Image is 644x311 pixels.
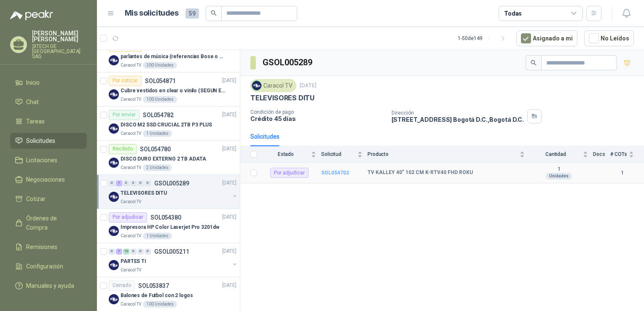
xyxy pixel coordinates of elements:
[121,155,206,163] p: DISCO DURO EXTERNO 2 TB ADATA
[222,145,236,153] p: [DATE]
[530,151,581,157] span: Cantidad
[121,87,225,95] p: Cubre vestidos en clear o vinilo (SEGUN ESPECIFICACIONES DEL ADJUNTO)
[10,210,87,236] a: Órdenes de Compra
[143,164,172,171] div: 2 Unidades
[109,180,115,186] div: 0
[145,180,151,186] div: 0
[593,146,610,163] th: Docs
[368,146,530,163] th: Producto
[97,141,240,175] a: RecibidoSOL054780[DATE] Company LogoDISCO DURO EXTERNO 2 TB ADATACaracol TV2 Unidades
[250,94,314,102] p: TELEVISORES DITU
[109,89,119,99] img: Company Logo
[121,292,193,300] p: Balones de Futbol con 2 logos
[10,113,87,129] a: Tareas
[32,44,87,59] p: SITECH DE [GEOGRAPHIC_DATA] SAS
[10,258,87,274] a: Configuración
[392,110,524,116] p: Dirección
[109,212,147,223] div: Por adjudicar
[250,115,385,122] p: Crédito 45 días
[185,8,199,19] span: 59
[143,62,177,69] div: 200 Unidades
[262,146,321,163] th: Estado
[121,96,141,103] p: Caracol TV
[321,151,356,157] span: Solicitud
[26,194,46,204] span: Cotizar
[32,30,87,42] p: [PERSON_NAME] [PERSON_NAME]
[10,239,87,255] a: Remisiones
[109,144,137,154] div: Recibido
[610,146,644,163] th: # COTs
[143,96,177,103] div: 100 Unidades
[143,112,174,118] p: SOL054782
[109,178,238,205] a: 0 1 0 0 0 0 GSOL005289[DATE] Company LogoTELEVISORES DITUCaracol TV
[123,249,129,255] div: 10
[10,75,87,91] a: Inicio
[250,109,385,115] p: Condición de pago
[140,146,171,152] p: SOL054780
[321,170,349,176] a: SOL054702
[97,72,240,107] a: Por cotizarSOL054871[DATE] Company LogoCubre vestidos en clear o vinilo (SEGUN ESPECIFICACIONES D...
[109,247,238,273] a: 0 1 10 0 0 0 GSOL005211[DATE] Company LogoPARTES TICaracol TV
[10,133,87,149] a: Solicitudes
[458,32,510,45] div: 1 - 50 de 149
[26,155,57,165] span: Licitaciones
[10,10,53,20] img: Logo peakr
[109,249,115,255] div: 0
[109,110,140,120] div: Por enviar
[109,76,142,86] div: Por cotizar
[26,97,39,107] span: Chat
[26,214,79,232] span: Órdenes de Compra
[130,249,137,255] div: 0
[145,78,176,84] p: SOL054871
[10,152,87,168] a: Licitaciones
[109,55,119,65] img: Company Logo
[121,130,141,137] p: Caracol TV
[10,278,87,294] a: Manuales y ayuda
[530,166,588,173] b: 1
[211,10,217,16] span: search
[368,169,473,176] b: TV KALLEY 40" 102 CM K-RTV40 FHD ROKU
[138,283,169,289] p: SOL053837
[250,79,296,92] div: Caracol TV
[109,281,135,291] div: Cerrado
[531,60,537,66] span: search
[368,151,518,157] span: Producto
[137,249,144,255] div: 0
[123,180,129,186] div: 0
[262,151,309,157] span: Estado
[222,111,236,119] p: [DATE]
[121,198,141,205] p: Caracol TV
[150,214,181,220] p: SOL054380
[610,151,627,157] span: # COTs
[321,146,368,163] th: Solicitud
[143,233,172,239] div: 1 Unidades
[109,260,119,270] img: Company Logo
[26,242,57,252] span: Remisiones
[97,209,240,243] a: Por adjudicarSOL054380[DATE] Company LogoImpresora HP Color Laserjet Pro 3201dwCaracol TV1 Unidades
[26,136,55,145] span: Solicitudes
[26,117,45,126] span: Tareas
[530,146,593,163] th: Cantidad
[250,132,279,141] div: Solicitudes
[121,164,141,171] p: Caracol TV
[546,173,572,180] div: Unidades
[26,262,63,271] span: Configuración
[97,107,240,141] a: Por enviarSOL054782[DATE] Company LogoDISCO M2 SSD CRUCIAL 2TB P3 PLUSCaracol TV1 Unidades
[116,249,122,255] div: 1
[121,121,212,129] p: DISCO M2 SSD CRUCIAL 2TB P3 PLUS
[26,281,74,290] span: Manuales y ayuda
[392,116,524,123] p: [STREET_ADDRESS] Bogotá D.C. , Bogotá D.C.
[116,180,122,186] div: 1
[154,180,189,186] p: GSOL005289
[300,82,317,90] p: [DATE]
[143,130,172,137] div: 1 Unidades
[10,94,87,110] a: Chat
[109,123,119,134] img: Company Logo
[109,294,119,304] img: Company Logo
[263,56,314,69] h3: GSOL005289
[154,249,189,255] p: GSOL005211
[504,9,522,18] div: Todas
[121,223,219,231] p: Impresora HP Color Laserjet Pro 3201dw
[137,180,144,186] div: 0
[109,158,119,168] img: Company Logo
